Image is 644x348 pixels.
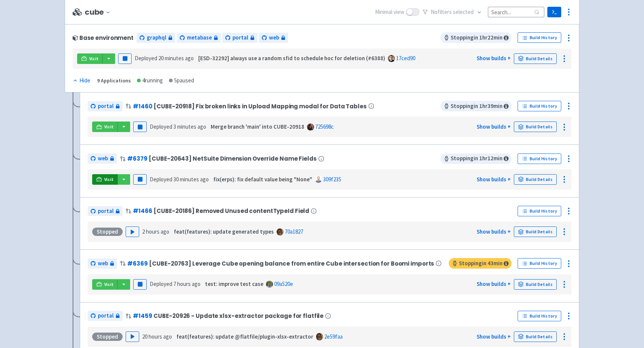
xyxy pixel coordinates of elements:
[477,280,511,287] a: Show builds +
[158,55,194,62] time: 20 minutes ago
[285,228,303,235] a: 70a1827
[518,153,561,164] a: Build History
[92,333,123,341] div: Stopped
[232,33,248,42] span: portal
[518,32,561,43] a: Build History
[127,155,147,163] a: #6379
[147,33,166,42] span: graphql
[92,228,123,236] div: Stopped
[73,35,134,41] div: Base environment
[133,279,147,290] button: Pause
[547,7,561,17] a: Terminal
[137,33,175,43] a: graphql
[133,122,147,132] button: Pause
[127,260,147,267] a: #6369
[149,260,434,267] span: [CUBE-20763] Leverage Cube opening balance from entire Cube intersection for Boomi imports
[259,33,288,43] a: web
[174,228,274,235] strong: feat(features): update generated types
[173,123,206,130] time: 3 minutes ago
[274,280,293,287] a: 09a520e
[518,101,561,111] a: Build History
[177,33,221,43] a: metabase
[440,101,512,111] span: Stopping in 1 hr 39 min
[135,55,194,62] span: Deployed
[104,281,114,287] span: Visit
[149,155,316,162] span: [CUBE-20643] NetSuite Dimension Override Name Fields
[153,313,324,319] span: CUBE-20926 - Update xlsx-extractor package for flatfile
[488,7,544,17] input: Search...
[477,176,511,183] a: Show builds +
[150,123,206,130] span: Deployed
[431,8,474,17] span: No filter s
[514,174,557,185] a: Build Details
[126,226,139,237] button: Play
[88,101,123,111] a: portal
[375,8,404,17] span: Minimal view
[104,176,114,182] span: Visit
[211,123,304,130] strong: Merge branch 'main' into CUBE-20918
[440,153,512,164] span: Stopping in 1 hr 12 min
[133,207,152,215] a: #1466
[142,228,169,235] time: 2 hours ago
[440,32,512,43] span: Stopping in 1 hr 22 min
[92,174,118,185] a: Visit
[514,53,557,64] a: Build Details
[89,56,99,62] span: Visit
[269,33,279,42] span: web
[323,176,341,183] a: 309f235
[137,76,163,85] div: 4 running
[133,102,152,110] a: #1460
[213,176,312,183] strong: fix(erps): fix default value being "None"
[453,8,474,15] span: selected
[514,226,557,237] a: Build Details
[104,124,114,130] span: Visit
[173,280,200,287] time: 7 hours ago
[396,55,415,62] a: 17ced90
[222,33,257,43] a: portal
[518,206,561,216] a: Build History
[98,102,114,111] span: portal
[133,174,147,185] button: Pause
[153,103,366,109] span: [CUBE-20918] Fix broken links in Upload Mapping modal for Data Tables
[88,258,117,269] a: web
[173,176,209,183] time: 30 minutes ago
[98,312,114,320] span: portal
[176,333,313,340] strong: feat(features): update @flatfile/plugin-xlsx-extractor
[514,331,557,342] a: Build Details
[169,76,194,85] div: 5 paused
[88,153,117,164] a: web
[92,279,118,290] a: Visit
[73,76,90,85] div: Hide
[97,76,131,85] div: 9 Applications
[126,331,139,342] button: Play
[449,258,512,269] span: Stopping in 43 min
[514,122,557,132] a: Build Details
[92,122,118,132] a: Visit
[150,176,209,183] span: Deployed
[477,55,511,62] a: Show builds +
[187,33,212,42] span: metabase
[85,8,114,17] button: cube
[88,206,123,216] a: portal
[150,280,200,287] span: Deployed
[73,76,91,85] button: Hide
[98,259,108,268] span: web
[118,53,132,64] button: Pause
[477,228,511,235] a: Show builds +
[477,123,511,130] a: Show builds +
[518,258,561,269] a: Build History
[518,311,561,321] a: Build History
[198,55,385,62] strong: [ESD-32292] always use a random sfid to schedule hoc for deletion (#6388)
[324,333,343,340] a: 2e59faa
[98,207,114,216] span: portal
[88,311,123,321] a: portal
[315,123,334,130] a: 725698c
[153,208,309,214] span: [CUBE-20186] Removed Unused contentTypeId Field
[205,280,263,287] strong: test: improve test case
[98,154,108,163] span: web
[142,333,172,340] time: 20 hours ago
[514,279,557,290] a: Build Details
[133,312,152,320] a: #1459
[77,53,103,64] a: Visit
[477,333,511,340] a: Show builds +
